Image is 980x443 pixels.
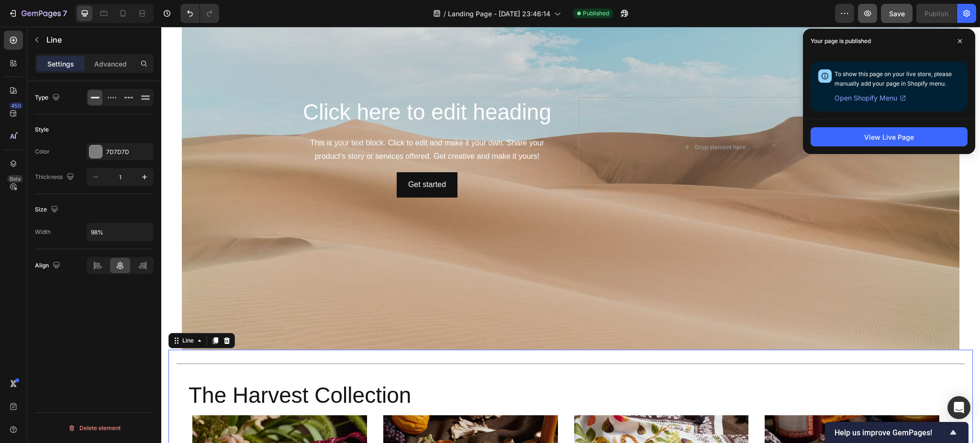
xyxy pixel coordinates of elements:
div: Color [35,147,50,156]
span: Help us improve GemPages! [835,428,947,437]
div: Publish [924,9,948,19]
p: Settings [47,59,74,69]
h2: Click here to edit heading [130,70,402,101]
div: View Live Page [864,132,914,142]
iframe: Design area [161,27,980,443]
span: / [444,9,446,19]
h2: The Harvest Collection [26,354,812,384]
div: Align [35,259,62,272]
span: Open Shopify Menu [835,92,897,104]
div: Width [35,228,51,236]
div: 7D7D7D [106,148,151,156]
div: Size [35,203,60,216]
button: Delete element [35,421,154,436]
div: Get started [247,151,285,165]
span: Landing Page - [DATE] 23:46:14 [448,9,550,19]
div: Undo/Redo [180,4,219,23]
p: Advanced [94,59,127,69]
input: Auto [87,223,153,241]
button: Show survey - Help us improve GemPages! [835,427,959,438]
span: Published [583,9,609,18]
p: Line [46,34,150,45]
button: View Live Page [811,127,968,146]
button: 7 [4,4,71,23]
span: To show this page on your live store, please manually add your page in Shopify menu. [835,70,952,87]
div: Style [35,125,49,134]
div: Beta [7,175,23,183]
button: Get started [235,145,296,171]
div: Open Intercom Messenger [947,396,970,419]
div: Delete element [68,422,121,434]
div: Line [19,310,34,318]
p: 7 [63,8,67,19]
p: Your page is published [811,36,871,46]
div: Type [35,91,62,104]
div: 450 [9,102,23,110]
div: Thickness [35,171,76,184]
div: This is your text block. Click to edit and make it your own. Share your product's story or servic... [130,109,402,138]
span: Save [889,10,905,18]
button: Publish [916,4,957,23]
button: Save [881,4,913,23]
div: Drop element here [534,117,584,124]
